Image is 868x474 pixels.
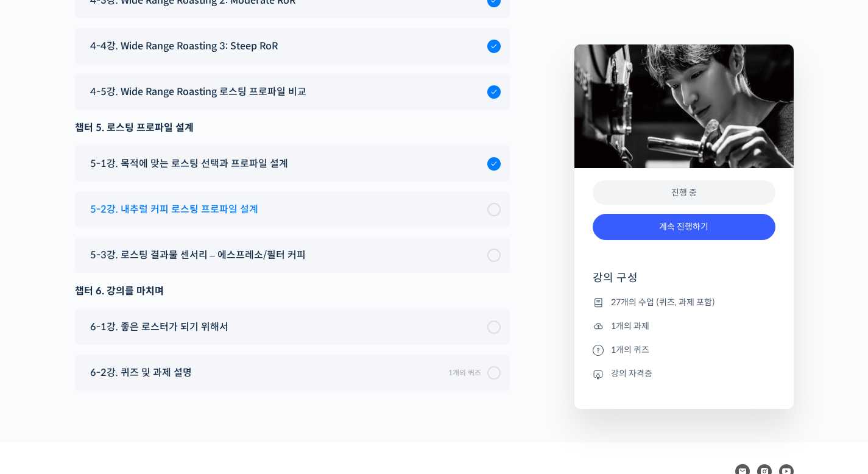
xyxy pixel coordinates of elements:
span: 5-1강. 목적에 맞는 로스팅 선택과 프로파일 설계 [90,155,288,172]
li: 27개의 수업 (퀴즈, 과제 포함) [593,295,775,310]
div: 챕터 6. 강의를 마치며 [75,283,510,299]
a: 6-1강. 좋은 로스터가 되기 위해서 [84,319,501,335]
span: 6-1강. 좋은 로스터가 되기 위해서 [90,319,228,335]
div: 챕터 5. 로스팅 프로파일 설계 [75,119,510,136]
span: 1개의 퀴즈 [448,368,481,377]
a: 5-1강. 목적에 맞는 로스팅 선택과 프로파일 설계 [84,155,501,172]
div: 진행 중 [593,180,775,205]
li: 1개의 과제 [593,319,775,333]
a: 5-3강. 로스팅 결과물 센서리 – 에스프레소/필터 커피 [84,247,501,263]
span: 4-4강. Wide Range Roasting 3: Steep RoR [90,38,278,54]
span: 6-2강. 퀴즈 및 과제 설명 [90,364,192,381]
a: 6-2강. 퀴즈 및 과제 설명 1개의 퀴즈 [84,364,501,381]
li: 강의 자격증 [593,367,775,381]
span: 대화 [111,392,126,401]
span: 홈 [38,391,46,401]
a: 홈 [4,373,80,403]
a: 설정 [157,373,234,403]
a: 4-5강. Wide Range Roasting 로스팅 프로파일 비교 [84,83,501,100]
span: 5-3강. 로스팅 결과물 센서리 – 에스프레소/필터 커피 [90,247,306,263]
span: 4-5강. Wide Range Roasting 로스팅 프로파일 비교 [90,83,306,100]
a: 5-2강. 내추럴 커피 로스팅 프로파일 설계 [84,201,501,218]
span: 5-2강. 내추럴 커피 로스팅 프로파일 설계 [90,201,258,218]
li: 1개의 퀴즈 [593,342,775,357]
h4: 강의 구성 [593,271,775,295]
span: 설정 [188,391,203,401]
a: 4-4강. Wide Range Roasting 3: Steep RoR [84,38,501,54]
a: 대화 [80,373,157,403]
a: 계속 진행하기 [593,214,775,240]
